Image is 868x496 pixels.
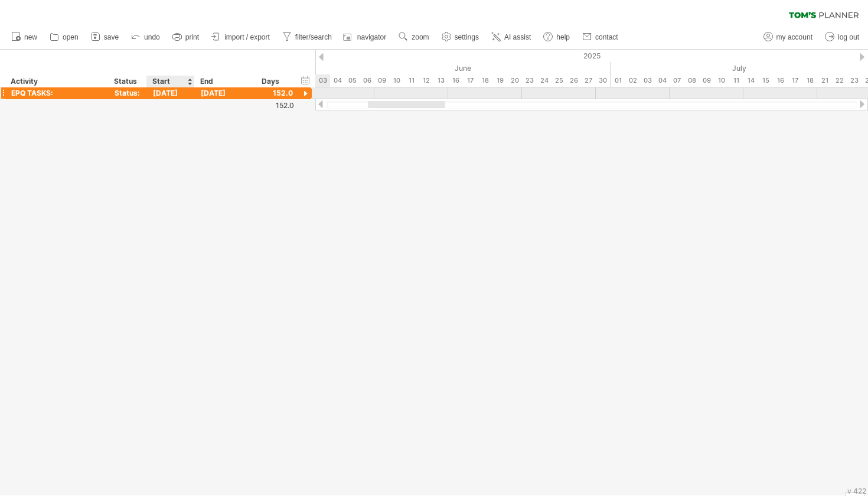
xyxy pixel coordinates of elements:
div: Days [242,76,298,87]
div: v 422 [847,487,866,495]
div: [DATE] [195,87,243,99]
div: Thursday, 17 July 2025 [788,74,802,87]
span: contact [595,33,618,41]
div: Tuesday, 17 June 2025 [463,74,478,87]
div: Friday, 6 June 2025 [360,74,374,87]
div: Wednesday, 16 July 2025 [773,74,788,87]
span: log out [838,33,859,41]
div: End [200,76,236,87]
div: Wednesday, 11 June 2025 [404,74,419,87]
div: [DATE] [147,87,195,99]
div: Thursday, 10 July 2025 [714,74,729,87]
div: Wednesday, 18 June 2025 [478,74,492,87]
div: Thursday, 12 June 2025 [419,74,433,87]
div: Monday, 16 June 2025 [448,74,463,87]
a: import / export [208,30,273,45]
a: AI assist [488,30,534,45]
div: June 2025 [301,62,611,74]
div: Status [114,76,140,87]
a: open [47,30,82,45]
span: filter/search [295,33,332,41]
a: new [8,30,41,45]
div: Thursday, 19 June 2025 [492,74,507,87]
div: Friday, 13 June 2025 [433,74,448,87]
div: EPQ TASKS: [11,87,102,99]
div: Wednesday, 25 June 2025 [552,74,566,87]
a: save [88,30,122,45]
div: Monday, 9 June 2025 [374,74,389,87]
div: Tuesday, 10 June 2025 [389,74,404,87]
span: navigator [357,33,386,41]
div: Thursday, 3 July 2025 [640,74,655,87]
div: Status: [115,87,141,99]
div: Monday, 7 July 2025 [670,74,684,87]
div: Wednesday, 9 July 2025 [699,74,714,87]
span: open [63,33,79,41]
div: Thursday, 26 June 2025 [566,74,581,87]
div: Monday, 21 July 2025 [817,74,832,87]
a: log out [822,30,863,45]
a: settings [439,30,482,45]
span: undo [144,33,160,41]
span: print [185,33,199,41]
div: Monday, 14 July 2025 [743,74,758,87]
div: Friday, 11 July 2025 [729,74,743,87]
div: Wednesday, 2 July 2025 [625,74,640,87]
a: zoom [396,30,432,45]
a: my account [761,30,816,45]
a: contact [579,30,622,45]
a: undo [128,30,164,45]
div: Activity [11,76,102,87]
a: print [169,30,203,45]
div: Monday, 23 June 2025 [522,74,537,87]
div: Friday, 27 June 2025 [581,74,596,87]
span: AI assist [504,33,531,41]
span: save [104,33,119,41]
a: navigator [341,30,390,45]
div: Tuesday, 24 June 2025 [537,74,552,87]
span: help [556,33,570,41]
div: Start [152,76,188,87]
a: filter/search [279,30,335,45]
div: Wednesday, 23 July 2025 [847,74,862,87]
div: Tuesday, 3 June 2025 [315,74,330,87]
div: Wednesday, 4 June 2025 [330,74,345,87]
span: my account [776,33,812,41]
div: Monday, 30 June 2025 [596,74,611,87]
div: Friday, 18 July 2025 [802,74,817,87]
a: help [540,30,573,45]
div: Tuesday, 22 July 2025 [832,74,847,87]
span: new [24,33,37,41]
div: Tuesday, 8 July 2025 [684,74,699,87]
div: Friday, 4 July 2025 [655,74,670,87]
div: Tuesday, 15 July 2025 [758,74,773,87]
div: Tuesday, 1 July 2025 [611,74,625,87]
span: zoom [412,33,429,41]
div: Thursday, 5 June 2025 [345,74,360,87]
div: Show Legend [845,492,864,496]
span: import / export [224,33,270,41]
div: Friday, 20 June 2025 [507,74,522,87]
span: settings [455,33,479,41]
div: 152.0 [243,101,294,110]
